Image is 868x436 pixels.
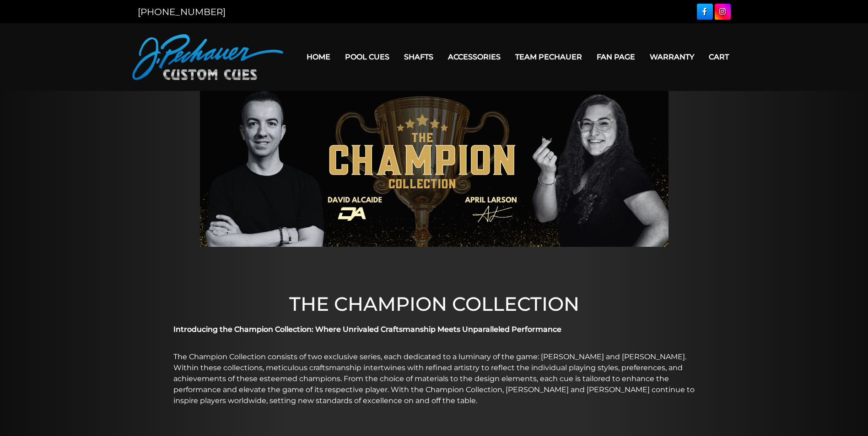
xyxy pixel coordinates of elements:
img: Pechauer Custom Cues [132,34,283,80]
a: Team Pechauer [508,45,589,69]
a: Warranty [642,45,701,69]
a: Fan Page [589,45,642,69]
p: The Champion Collection consists of two exclusive series, each dedicated to a luminary of the gam... [173,351,695,406]
a: Accessories [441,45,508,69]
a: Cart [701,45,736,69]
strong: Introducing the Champion Collection: Where Unrivaled Craftsmanship Meets Unparalleled Performance [173,325,561,334]
a: [PHONE_NUMBER] [138,6,226,17]
a: Home [299,45,338,69]
a: Shafts [397,45,441,69]
a: Pool Cues [338,45,397,69]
